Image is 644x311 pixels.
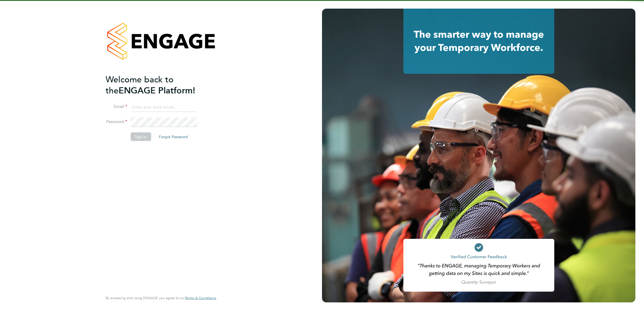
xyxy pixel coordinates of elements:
span: Terms & Conditions [185,296,216,300]
a: Terms & Conditions [185,296,216,300]
label: Password [106,119,127,125]
button: Forgot Password [155,132,192,141]
span: Welcome back to the [106,74,174,96]
input: Enter your work email... [130,102,197,112]
button: Sign In [130,132,151,141]
span: By accessing and using ENGAGE you agree to our [106,296,216,300]
label: Email [106,104,127,110]
h2: ENGAGE Platform! [106,74,211,96]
